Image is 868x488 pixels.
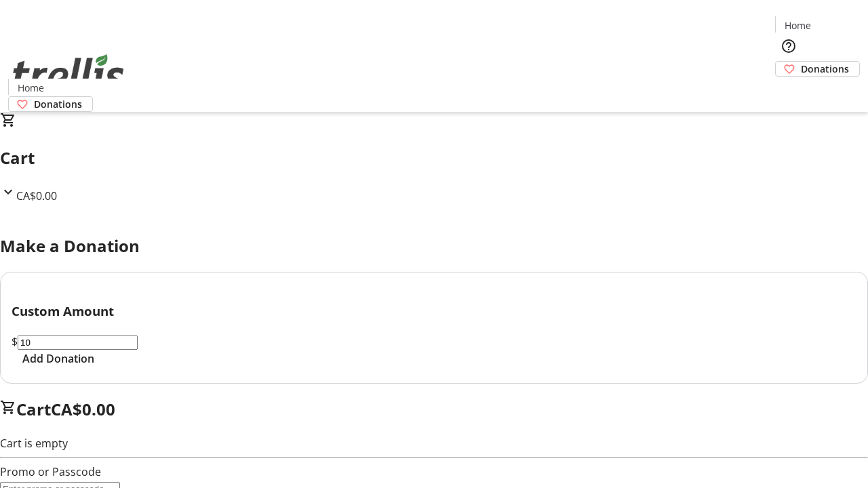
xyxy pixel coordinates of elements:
span: Donations [34,97,82,111]
span: CA$0.00 [16,188,57,203]
span: Home [18,81,44,95]
span: Donations [801,62,849,76]
a: Home [9,81,52,95]
a: Donations [8,96,93,112]
h3: Custom Amount [12,302,856,321]
span: CA$0.00 [51,398,115,420]
button: Cart [775,77,802,104]
span: Home [785,18,811,33]
a: Home [776,18,819,33]
img: Orient E2E Organization sZTEsz5ByT's Logo [8,39,129,107]
input: Donation Amount [18,335,138,350]
span: $ [12,334,18,349]
a: Donations [775,61,860,77]
button: Add Donation [12,350,105,367]
span: Add Donation [22,350,94,367]
button: Help [775,33,802,60]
